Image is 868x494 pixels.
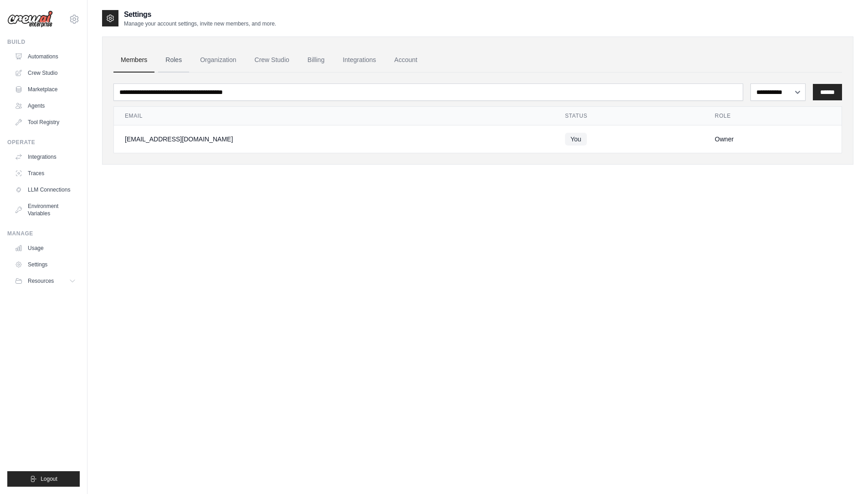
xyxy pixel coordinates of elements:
a: Automations [11,49,80,64]
span: You [565,133,587,146]
a: Crew Studio [11,66,80,80]
th: Status [554,107,704,125]
a: Crew Studio [247,48,297,73]
a: Marketplace [11,82,80,97]
h2: Settings [124,9,276,20]
button: Resources [11,274,80,288]
a: Members [113,48,154,73]
span: Logout [41,475,57,483]
img: Logo [7,10,53,28]
a: Billing [300,48,332,73]
a: Roles [158,48,189,73]
a: Tool Registry [11,115,80,130]
a: Settings [11,257,80,272]
a: Environment Variables [11,199,80,221]
a: LLM Connections [11,182,80,197]
div: Manage [7,230,80,237]
div: Operate [7,139,80,146]
div: Build [7,38,80,46]
th: Email [114,107,554,125]
a: Account [387,48,425,73]
a: Integrations [335,48,383,73]
a: Integrations [11,150,80,164]
a: Traces [11,166,80,181]
th: Role [704,107,842,125]
a: Agents [11,99,80,113]
a: Usage [11,241,80,255]
div: Owner [715,135,831,144]
p: Manage your account settings, invite new members, and more. [124,20,276,27]
div: [EMAIL_ADDRESS][DOMAIN_NAME] [125,135,543,144]
a: Organization [193,48,243,73]
button: Logout [7,471,80,487]
span: Resources [28,277,54,285]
